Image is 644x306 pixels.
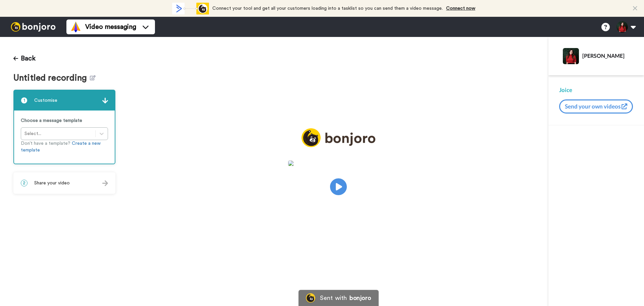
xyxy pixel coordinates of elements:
[563,48,579,64] img: Profile Image
[34,97,57,104] span: Customise
[70,21,81,32] img: vm-color.svg
[21,141,101,152] a: Create a new template
[21,97,28,104] span: 1
[559,99,633,114] button: Send your own videos
[8,22,58,32] img: bj-logo-header-white.svg
[212,6,443,11] span: Connect your tool and get all your customers loading into a tasklist so you can send them a video...
[306,293,315,303] img: Bonjoro Logo
[559,86,633,94] div: Joice
[102,180,108,186] img: arrow.svg
[13,73,90,83] span: Untitled recording
[172,3,209,14] div: animation
[21,117,108,124] p: Choose a message template
[302,128,375,147] img: logo_full.png
[288,161,389,166] img: 442ff8f8-665f-4bfb-87e7-88aae031ba8b.jpg
[34,180,70,186] span: Share your video
[350,295,371,301] div: bonjoro
[582,52,633,59] div: [PERSON_NAME]
[299,290,378,306] a: Bonjoro LogoSent withbonjoro
[320,295,347,301] div: Sent with
[13,172,115,194] div: 2Share your video
[102,98,108,103] img: arrow.svg
[13,50,36,67] button: Back
[446,6,475,11] a: Connect now
[21,180,28,186] span: 2
[85,22,136,32] span: Video messaging
[21,140,108,154] p: Don’t have a template?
